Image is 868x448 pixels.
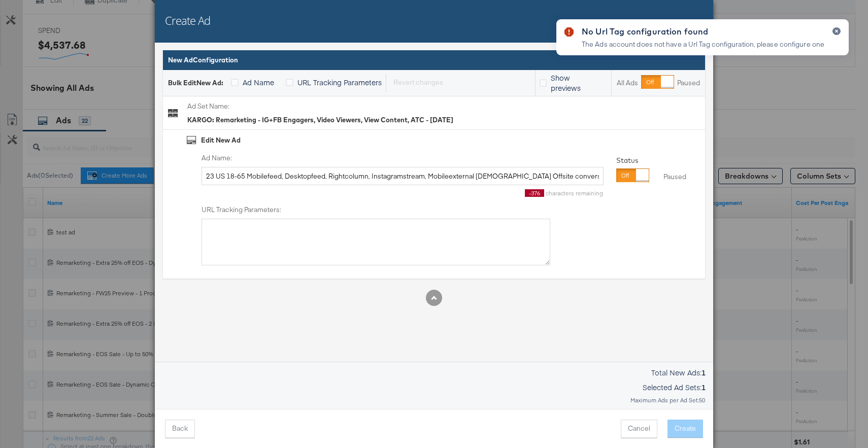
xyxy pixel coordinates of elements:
div: No Url Tag configuration found [582,25,824,38]
span: -376 [525,189,544,197]
span: New Ad Configuration [168,56,238,64]
span: Ad Name [243,77,274,87]
span: URL Tracking Parameters [297,77,382,87]
label: URL Tracking Parameters: [202,205,550,215]
div: Edit New Ad [201,135,241,145]
div: characters remaining [202,189,604,197]
div: KARGO: Remarketing - IG+FB Engagers, Video Viewers, View Content, ATC - [DATE] [187,115,453,125]
p: Total New Ads: [162,367,706,377]
label: Ad Name: [202,153,604,163]
div: Maximum Ads per Ad Set: 50 [162,397,706,404]
button: Back [165,420,195,438]
button: Cancel [621,420,657,438]
h2: Create Ad [165,13,210,28]
div: Bulk Edit New Ad : [168,78,223,88]
p: Selected Ad Sets: [162,382,706,392]
label: Ad Set Name: [187,101,453,111]
div: The Ads account does not have a Url Tag configuration, please configure one [582,40,824,49]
